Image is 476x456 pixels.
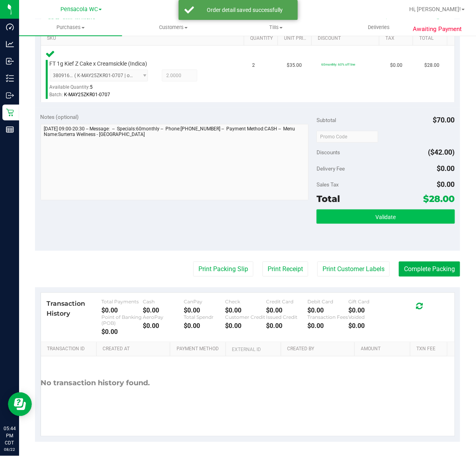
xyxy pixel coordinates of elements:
span: $0.00 [390,62,402,69]
a: Deliveries [328,19,431,36]
div: $0.00 [102,307,143,314]
div: Debit Card [307,299,349,305]
div: $0.00 [307,307,349,314]
span: $70.00 [433,116,455,124]
span: Subtotal [317,117,336,123]
a: Unit Price [284,35,309,42]
div: Transaction Fees [307,314,349,320]
a: Txn Fee [416,346,444,353]
span: Hi, [PERSON_NAME]! [409,6,461,12]
div: Available Quantity: [50,81,153,97]
div: No transaction history found. [41,357,150,410]
a: Transaction ID [47,346,93,353]
span: Total [317,193,340,204]
button: Complete Packing [399,262,460,277]
inline-svg: Outbound [6,91,14,99]
span: K-MAY25ZKR01-0707 [64,92,111,97]
div: $0.00 [307,322,349,330]
span: $0.00 [437,164,455,173]
div: Gift Card [349,299,390,305]
inline-svg: Dashboard [6,23,14,31]
inline-svg: Retail [6,109,14,116]
input: Promo Code [317,131,378,143]
inline-svg: Reports [6,126,14,134]
p: 08/22 [4,446,16,452]
a: Tax [386,35,410,42]
a: Created At [103,346,167,353]
span: Delivery Fee [317,165,345,172]
div: $0.00 [143,307,184,314]
span: FT 1g Kief Z Cake x Creamsickle (Indica) [50,60,148,68]
span: Discounts [317,145,340,159]
button: Print Customer Labels [317,262,390,277]
span: Customers [122,24,225,31]
span: Validate [375,214,396,220]
div: Voided [349,314,390,320]
div: Total Spendr [184,314,225,320]
button: Print Receipt [262,262,308,277]
a: Total [420,35,444,42]
inline-svg: Analytics [6,40,14,48]
div: $0.00 [225,322,266,330]
span: Awaiting Payment [413,25,462,34]
span: Notes (optional) [41,114,79,120]
span: Purchases [19,24,122,31]
span: $28.00 [424,193,455,204]
div: $0.00 [102,328,143,336]
a: Tills [225,19,328,36]
span: Pensacola WC [60,6,98,13]
div: Issued Credit [266,314,308,320]
iframe: Resource center [8,392,32,416]
inline-svg: Inbound [6,57,14,65]
button: Print Packing Slip [193,262,253,277]
a: Purchases [19,19,122,36]
inline-svg: Inventory [6,74,14,82]
span: $0.00 [437,180,455,188]
span: Tills [225,24,327,31]
div: $0.00 [143,322,184,330]
div: Check [225,299,266,305]
div: $0.00 [266,307,308,314]
span: 60monthly: 60% off line [321,62,356,66]
th: External ID [225,342,281,357]
span: Batch: [50,92,63,97]
span: ($42.00) [428,148,455,156]
div: AeroPay [143,314,184,320]
div: Credit Card [266,299,308,305]
div: CanPay [184,299,225,305]
div: $0.00 [266,322,308,330]
button: Validate [317,210,455,224]
div: Point of Banking (POB) [102,314,143,326]
div: $0.00 [184,307,225,314]
div: $0.00 [349,322,390,330]
a: SKU [47,35,241,42]
a: Discount [318,35,377,42]
a: Amount [361,346,407,353]
a: Payment Method [177,346,223,353]
div: $0.00 [349,307,390,314]
div: Total Payments [102,299,143,305]
span: Sales Tax [317,181,339,188]
span: 2 [253,62,255,69]
span: $35.00 [287,62,302,69]
a: Quantity [250,35,274,42]
a: Created By [287,346,352,353]
div: Cash [143,299,184,305]
span: $28.00 [425,62,440,69]
div: $0.00 [184,322,225,330]
a: Customers [122,19,225,36]
span: Deliveries [357,24,400,31]
span: 5 [90,84,93,90]
div: Customer Credit [225,314,266,320]
div: $0.00 [225,307,266,314]
p: 05:44 PM CDT [4,425,16,446]
div: Order detail saved successfully [198,6,292,14]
